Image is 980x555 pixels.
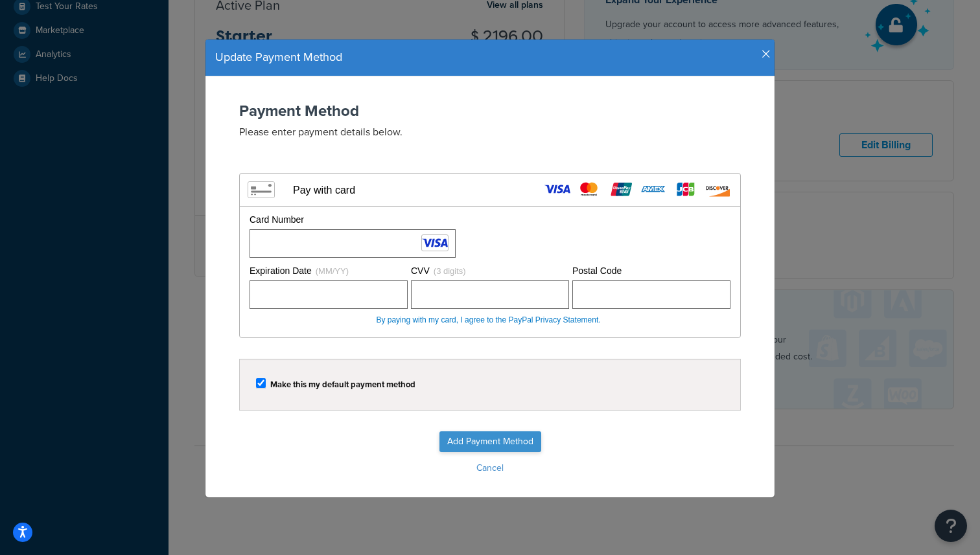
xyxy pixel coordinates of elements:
div: Pay with card [293,184,355,196]
h2: Payment Method [239,102,741,119]
span: (3 digits) [434,266,466,276]
label: Make this my default payment method [270,379,415,389]
div: CVV [411,265,569,278]
input: Add Payment Method [439,431,541,452]
div: Expiration Date [250,265,408,278]
iframe: Secure Credit Card Frame - Expiration Date [255,281,402,308]
h4: Update Payment Method [215,49,765,66]
span: (MM/YY) [316,266,349,276]
p: Please enter payment details below. [239,124,741,139]
div: Postal Code [572,265,730,278]
iframe: Secure Credit Card Frame - Postal Code [578,281,725,308]
button: Cancel [218,459,762,478]
div: Card Number [250,214,456,227]
a: By paying with my card, I agree to the PayPal Privacy Statement. [376,315,600,324]
iframe: Secure Credit Card Frame - Credit Card Number [255,230,450,257]
iframe: Secure Credit Card Frame - CVV [417,281,563,308]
